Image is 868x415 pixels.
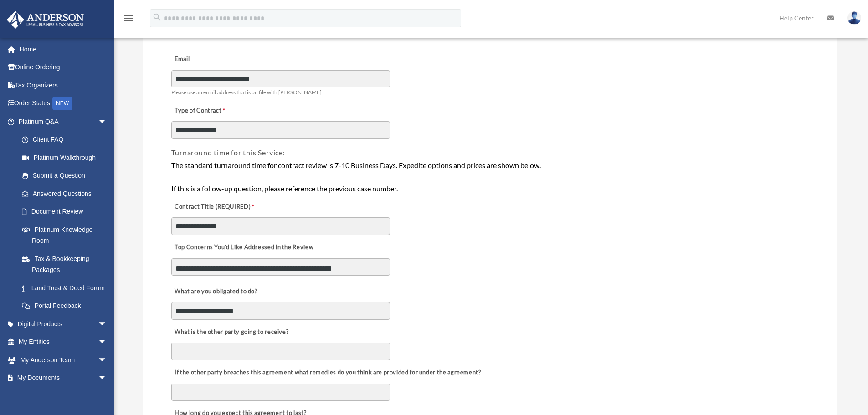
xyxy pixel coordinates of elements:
[13,203,116,221] a: Document Review
[13,131,121,149] a: Client FAQ
[6,113,121,131] a: Platinum Q&Aarrow_drop_down
[98,113,116,131] span: arrow_drop_down
[13,184,121,203] a: Answered Questions
[171,366,483,379] label: If the other party breaches this agreement what remedies do you think are provided for under the ...
[6,315,121,333] a: Digital Productsarrow_drop_down
[847,11,861,25] img: User Pic
[6,333,121,351] a: My Entitiesarrow_drop_down
[171,89,322,96] span: Please use an email address that is on file with [PERSON_NAME]
[13,167,121,185] a: Submit a Question
[13,250,121,279] a: Tax & Bookkeeping Packages
[52,97,72,110] div: NEW
[152,12,162,22] i: search
[171,159,809,195] div: The standard turnaround time for contract review is 7-10 Business Days. Expedite options and pric...
[171,148,285,157] span: Turnaround time for this Service:
[13,149,121,167] a: Platinum Walkthrough
[171,241,316,254] label: Top Concerns You’d Like Addressed in the Review
[98,315,116,333] span: arrow_drop_down
[171,326,291,338] label: What is the other party going to receive?
[123,13,134,24] i: menu
[171,104,262,117] label: Type of Contract
[13,297,121,315] a: Portal Feedback
[13,279,121,297] a: Land Trust & Deed Forum
[6,369,121,387] a: My Documentsarrow_drop_down
[123,16,134,24] a: menu
[171,53,262,66] label: Email
[98,333,116,352] span: arrow_drop_down
[6,40,121,58] a: Home
[98,369,116,388] span: arrow_drop_down
[13,220,121,250] a: Platinum Knowledge Room
[171,285,262,298] label: What are you obligated to do?
[4,11,87,29] img: Anderson Advisors Platinum Portal
[6,58,121,77] a: Online Ordering
[6,94,121,113] a: Order StatusNEW
[6,351,121,369] a: My Anderson Teamarrow_drop_down
[6,76,121,94] a: Tax Organizers
[98,351,116,369] span: arrow_drop_down
[171,200,262,213] label: Contract Title (REQUIRED)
